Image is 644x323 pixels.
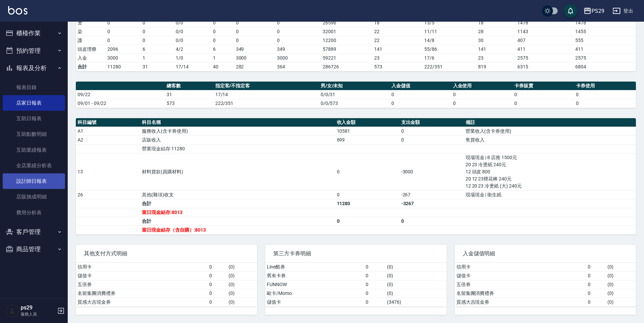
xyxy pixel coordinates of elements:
td: 0 [390,90,451,99]
span: 其他支付方式明細 [84,250,249,257]
td: 1143 [516,27,574,36]
td: 57889 [321,45,373,53]
td: 0 [364,298,385,306]
button: 登出 [610,5,636,17]
th: 支出金額 [400,118,464,127]
td: 1 [141,53,174,62]
td: Line酷券 [265,263,364,272]
span: 入金儲值明細 [463,250,628,257]
h5: ps29 [21,304,55,311]
td: 0 [211,36,234,45]
td: 0 [211,18,234,27]
td: 營業現金結存:11280 [140,144,335,153]
td: 0 [513,90,574,99]
th: 入金儲值 [390,82,451,90]
td: 13 [76,153,140,190]
td: 1 / 0 [174,53,211,62]
td: 營業收入(含卡券使用) [464,127,636,135]
td: 0 [400,135,464,144]
td: 0 [451,99,513,108]
td: 0 [208,289,227,298]
td: 服務收入(含卡券使用) [140,127,335,135]
td: 儲值卡 [76,271,208,280]
td: 合計 [76,62,106,71]
td: 11 / 11 [423,27,476,36]
td: -3000 [400,153,464,190]
td: 0 / 0 [174,27,211,36]
td: ( 0 ) [227,298,257,306]
td: 0 [335,153,400,190]
td: 0 / 0 [174,36,211,45]
span: 第三方卡券明細 [273,250,438,257]
th: 科目名稱 [140,118,335,127]
a: 店家日報表 [3,95,65,111]
td: 18 [476,18,516,27]
td: 0 [275,36,321,45]
td: 其他(雜項)收支 [140,190,335,199]
td: 6 [211,45,234,53]
td: 17/14 [174,62,211,71]
td: 材料貨款(員購材料) [140,153,335,190]
td: -3267 [400,199,464,208]
td: A1 [76,127,140,135]
a: 設計師日報表 [3,173,65,189]
table: a dense table [76,82,636,108]
td: 6804 [574,62,636,71]
th: 科目編號 [76,118,140,127]
td: 40 [211,62,234,71]
p: 服務人員 [21,311,55,317]
td: 411 [574,45,636,53]
div: PS29 [592,7,604,15]
td: 質感大吉現金券 [76,298,208,306]
td: 0 [106,36,141,45]
td: 2575 [516,53,574,62]
a: 互助日報表 [3,111,65,126]
td: 411 [516,45,574,53]
td: 合計 [140,217,335,225]
td: 141 [476,45,516,53]
td: ( 0 ) [606,289,636,298]
td: ( 0 ) [385,289,447,298]
td: 信用卡 [76,263,208,272]
td: 0 [208,271,227,280]
td: 五倍券 [455,280,586,289]
td: 11280 [335,199,400,208]
td: ( 3476 ) [385,298,447,306]
td: 儲值卡 [265,298,364,306]
th: 卡券販賣 [513,82,574,90]
td: 0 [586,263,605,272]
td: 222/351 [423,62,476,71]
td: 0 [208,298,227,306]
td: 26 [76,190,140,199]
a: 互助業績報表 [3,142,65,158]
td: 0 [335,190,400,199]
button: 報表及分析 [3,59,65,77]
td: 09/22 [76,90,165,99]
td: 舊有卡券 [265,271,364,280]
td: 0 [390,99,451,108]
td: 0 [275,27,321,36]
td: 1478 [516,18,574,27]
table: a dense table [265,263,446,307]
td: 1 [211,53,234,62]
td: 6315 [516,62,574,71]
table: a dense table [76,263,257,307]
td: ( 0 ) [227,263,257,272]
td: 141 [372,45,422,53]
td: 當日現金結存（含自購）:8013 [140,225,335,234]
td: -267 [400,190,464,199]
td: 0/0/31 [319,90,390,99]
td: 歐卡/Momo [265,289,364,298]
td: 0 [586,289,605,298]
td: 0 [574,99,636,108]
td: 0 / 0 [174,18,211,27]
td: 0 [586,271,605,280]
td: 現場現金 | 8 店推 1500元 20 23 冷燙紙 240元 12 頭皮 800 20 12 23煙花棒 240元 12 20 23 冷燙紙 (大) 240元 [464,153,636,190]
a: 報表目錄 [3,80,65,95]
td: 13 / 5 [423,18,476,27]
td: 0 [513,99,574,108]
td: 0 [208,263,227,272]
a: 費用分析表 [3,205,65,220]
td: 573 [372,62,422,71]
td: 合計 [140,199,335,208]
